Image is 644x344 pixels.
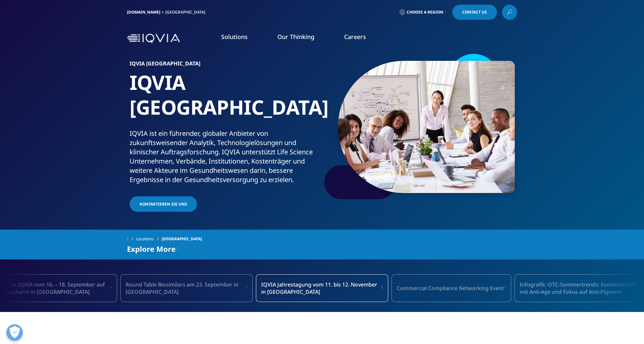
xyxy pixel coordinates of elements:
[120,274,253,302] div: 16 / 16
[120,274,253,302] a: Round Table Biosimilars am 23. September in [GEOGRAPHIC_DATA]
[462,10,487,14] span: Contact Us
[130,196,197,212] a: Kontaktieren Sie uns
[407,10,443,15] span: Choose a Region
[391,274,511,302] a: Commercial Compliance Networking Event
[165,10,208,15] div: [GEOGRAPHIC_DATA]
[182,23,517,54] nav: Primary
[126,281,245,295] span: Round Table Biosimilars am 23. September in [GEOGRAPHIC_DATA]
[452,5,497,20] a: Contact Us
[130,70,320,129] h1: IQVIA [GEOGRAPHIC_DATA]
[256,274,388,302] a: IQVIA Jahrestagung vom 11. bis 12. November in [GEOGRAPHIC_DATA]
[221,33,248,41] a: Solutions
[130,61,320,70] h6: IQVIA [GEOGRAPHIC_DATA]
[6,324,23,341] button: Präferenzen öffnen
[127,9,160,15] a: [DOMAIN_NAME]
[397,285,504,292] span: Commercial Compliance Networking Event
[520,281,641,295] span: Infografik: OTC-Sommertrends: Sonnenschutz mit Anti-Age und Fokus auf Anti-Pigment
[127,245,176,253] span: Explore More
[344,33,366,41] a: Careers
[130,129,320,184] div: IQVIA ist ein führender, globaler Anbieter von zukunftsweisender Analytik, Technologielösungen un...
[162,233,202,245] span: [GEOGRAPHIC_DATA]
[140,201,187,207] span: Kontaktieren Sie uns
[277,33,314,41] a: Our Thinking
[256,274,388,302] div: 1 / 16
[136,233,162,245] a: Locations
[338,61,515,193] img: 877_businesswoman-leading-meeting.jpg
[261,281,381,295] span: IQVIA Jahrestagung vom 11. bis 12. November in [GEOGRAPHIC_DATA]
[391,274,511,302] div: 2 / 16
